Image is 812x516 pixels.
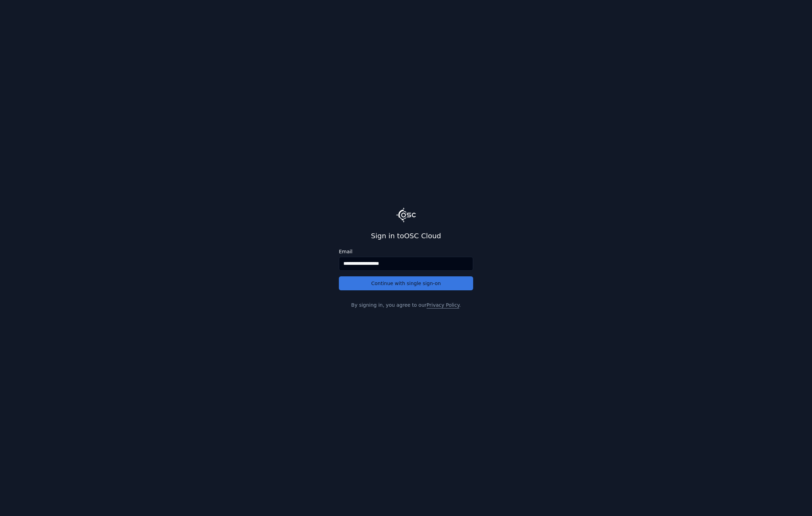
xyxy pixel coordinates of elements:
h2: Sign in to OSC Cloud [339,231,473,241]
p: By signing in, you agree to our . [339,301,473,308]
button: Continue with single sign-on [339,276,473,290]
img: Logo [396,208,416,222]
a: Privacy Policy [427,302,459,308]
label: Email [339,249,473,254]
